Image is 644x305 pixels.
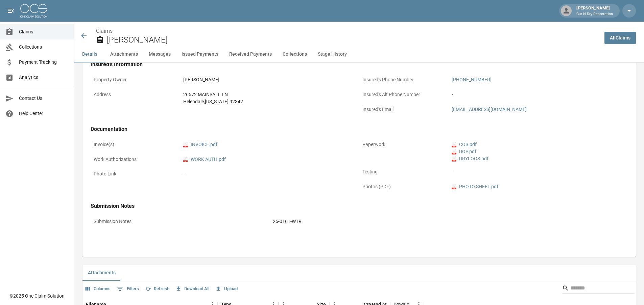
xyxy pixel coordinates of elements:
[19,110,69,117] span: Help Center
[183,98,356,105] div: Helendale , [US_STATE] 92342
[183,91,356,98] div: 26572 MAINSALL LN
[183,141,217,148] a: pdfINVOICE.pdf
[4,4,18,18] button: open drawer
[19,95,69,102] span: Contact Us
[576,11,613,17] p: Cut N Dry Restoration
[115,283,141,294] button: Show filters
[91,153,180,166] p: Work Authorizations
[359,103,449,116] p: Insured's Email
[452,77,492,82] a: [PHONE_NUMBER]
[183,76,356,83] div: [PERSON_NAME]
[452,168,625,175] div: -
[91,73,180,86] p: Property Owner
[452,91,625,98] div: -
[96,28,113,34] a: Claims
[452,141,477,148] a: pdfCOS.pdf
[91,215,270,228] p: Submission Notes
[277,46,312,62] button: Collections
[96,27,599,35] nav: breadcrumb
[91,88,180,101] p: Address
[359,88,449,101] p: Insured's Alt Phone Number
[452,107,527,112] a: [EMAIL_ADDRESS][DOMAIN_NAME]
[91,167,180,181] p: Photo Link
[107,35,599,45] h2: [PERSON_NAME]
[143,284,171,294] button: Refresh
[183,170,356,177] div: -
[359,138,449,151] p: Paperwork
[105,46,143,62] button: Attachments
[143,46,176,62] button: Messages
[604,32,636,44] a: AllClaims
[359,165,449,178] p: Testing
[91,203,628,210] h4: Submission Notes
[19,59,69,66] span: Payment Tracking
[183,156,226,163] a: pdfWORK AUTH.pdf
[176,46,224,62] button: Issued Payments
[19,44,69,51] span: Collections
[84,284,112,294] button: Select columns
[91,126,628,133] h4: Documentation
[359,73,449,86] p: Insured's Phone Number
[82,265,121,281] button: Attachments
[224,46,277,62] button: Received Payments
[19,28,69,35] span: Claims
[74,46,105,62] button: Details
[91,138,180,151] p: Invoice(s)
[74,46,644,62] div: anchor tabs
[9,293,65,299] div: © 2025 One Claim Solution
[452,183,498,190] a: pdfPHOTO SHEET.pdf
[359,180,449,193] p: Photos (PDF)
[574,5,616,17] div: [PERSON_NAME]
[312,46,352,62] button: Stage History
[452,148,476,155] a: pdfDOP.pdf
[174,284,211,294] button: Download All
[19,74,69,81] span: Analytics
[214,284,239,294] button: Upload
[452,155,488,162] a: pdfDRYLOGS.pdf
[562,283,635,295] div: Search
[91,61,628,68] h4: Insured's Information
[82,265,636,281] div: related-list tabs
[273,218,625,225] div: 25-0161-WTR
[20,4,47,18] img: ocs-logo-white-transparent.png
